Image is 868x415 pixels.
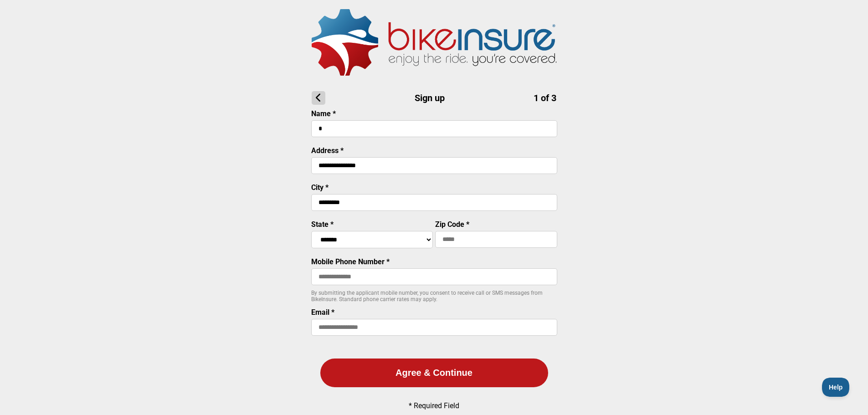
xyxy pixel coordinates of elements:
[822,378,850,397] iframe: Toggle Customer Support
[435,220,469,229] label: Zip Code *
[311,308,334,317] label: Email *
[311,183,329,192] label: City *
[311,109,336,118] label: Name *
[312,91,556,105] h1: Sign up
[320,359,548,387] button: Agree & Continue
[311,146,344,155] label: Address *
[311,220,334,229] label: State *
[311,257,390,266] label: Mobile Phone Number *
[534,92,556,103] span: 1 of 3
[409,401,459,410] p: * Required Field
[311,290,557,302] p: By submitting the applicant mobile number, you consent to receive call or SMS messages from BikeI...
